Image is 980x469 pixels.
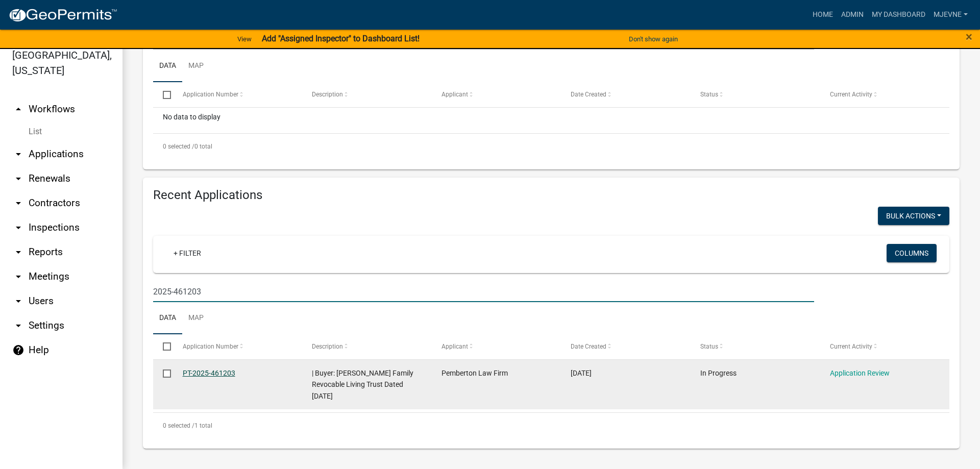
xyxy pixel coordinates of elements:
[12,319,24,332] i: arrow_drop_down
[153,302,182,335] a: Data
[868,5,929,24] a: My Dashboard
[183,369,235,377] a: PT-2025-461203
[12,172,24,185] i: arrow_drop_down
[432,334,561,359] datatable-header-cell: Applicant
[700,91,718,98] span: Status
[432,82,561,107] datatable-header-cell: Applicant
[571,369,592,377] span: 08/08/2025
[625,31,682,47] button: Don't show again
[233,31,256,47] a: View
[887,244,937,262] button: Columns
[12,221,24,234] i: arrow_drop_down
[691,82,820,107] datatable-header-cell: Status
[808,5,837,24] a: Home
[153,334,173,359] datatable-header-cell: Select
[182,302,210,335] a: Map
[302,82,432,107] datatable-header-cell: Description
[312,91,343,98] span: Description
[12,246,24,258] i: arrow_drop_down
[966,31,972,43] button: Close
[183,343,238,350] span: Application Number
[878,207,949,225] button: Bulk Actions
[12,295,24,307] i: arrow_drop_down
[312,343,343,350] span: Description
[561,82,691,107] datatable-header-cell: Date Created
[442,91,468,98] span: Applicant
[183,91,238,98] span: Application Number
[12,197,24,209] i: arrow_drop_down
[153,108,949,133] div: No data to display
[12,344,24,356] i: help
[830,91,872,98] span: Current Activity
[153,50,182,83] a: Data
[700,343,718,350] span: Status
[153,82,173,107] datatable-header-cell: Select
[163,422,194,429] span: 0 selected /
[691,334,820,359] datatable-header-cell: Status
[561,334,691,359] datatable-header-cell: Date Created
[700,369,737,377] span: In Progress
[153,413,949,438] div: 1 total
[929,5,972,24] a: MJevne
[820,334,949,359] datatable-header-cell: Current Activity
[12,270,24,283] i: arrow_drop_down
[12,148,24,160] i: arrow_drop_down
[442,369,508,377] span: Pemberton Law Firm
[966,30,972,44] span: ×
[262,34,420,43] strong: Add "Assigned Inspector" to Dashboard List!
[820,82,949,107] datatable-header-cell: Current Activity
[182,50,210,83] a: Map
[173,82,302,107] datatable-header-cell: Application Number
[163,143,194,150] span: 0 selected /
[173,334,302,359] datatable-header-cell: Application Number
[302,334,432,359] datatable-header-cell: Description
[153,134,949,159] div: 0 total
[571,343,606,350] span: Date Created
[12,103,24,115] i: arrow_drop_up
[153,188,949,203] h4: Recent Applications
[442,343,468,350] span: Applicant
[312,369,413,401] span: | Buyer: Olson Family Revocable Living Trust Dated October 13, 2023
[830,369,890,377] a: Application Review
[571,91,606,98] span: Date Created
[830,343,872,350] span: Current Activity
[153,281,814,302] input: Search for applications
[165,244,209,262] a: + Filter
[837,5,868,24] a: Admin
